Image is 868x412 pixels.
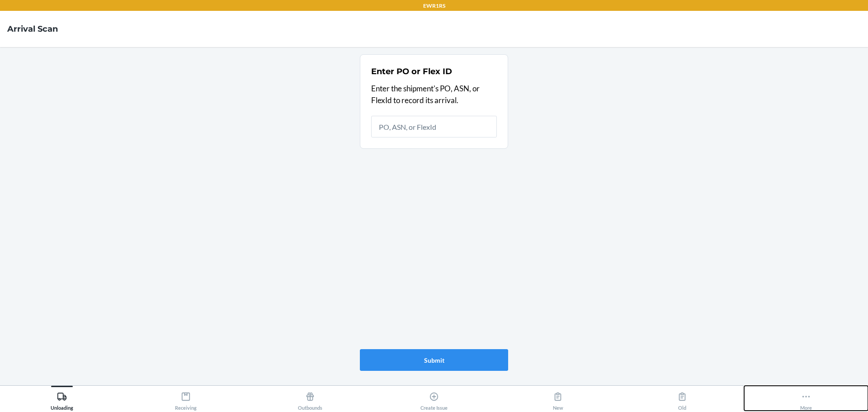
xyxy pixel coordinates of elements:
button: Submit [360,349,508,371]
h4: Arrival Scan [7,23,58,35]
button: Receiving [124,386,248,411]
div: Create Issue [420,388,448,411]
button: New [496,386,620,411]
input: PO, ASN, or FlexId [371,116,497,137]
button: Create Issue [372,386,496,411]
button: Old [620,386,744,411]
button: More [744,386,868,411]
h2: Enter PO or Flex ID [371,66,452,77]
div: New [553,388,563,411]
div: Receiving [175,388,197,411]
div: Outbounds [298,388,322,411]
div: Old [677,388,687,411]
button: Outbounds [248,386,372,411]
p: EWR1RS [423,2,445,10]
div: More [800,388,812,411]
p: Enter the shipment's PO, ASN, or FlexId to record its arrival. [371,83,497,106]
div: Unloading [51,388,73,411]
